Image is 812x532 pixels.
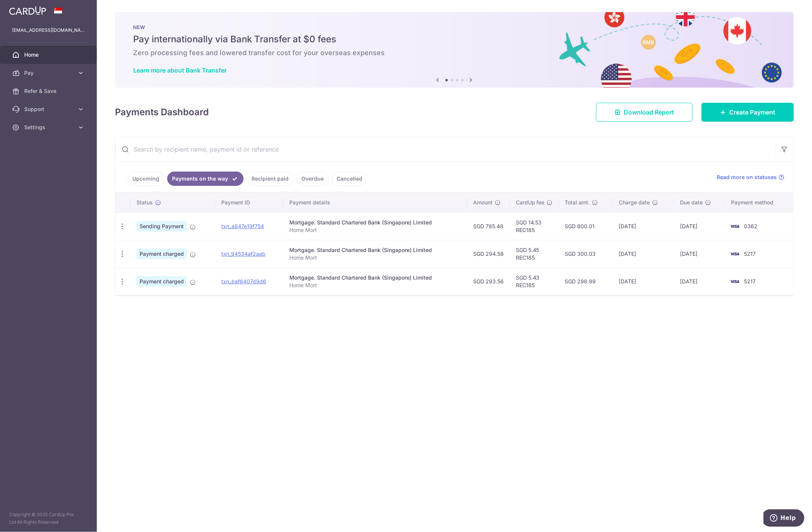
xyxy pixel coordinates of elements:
div: Mortgage. Standard Chartered Bank (Singapore) Limited [289,274,461,281]
span: Charge date [619,199,650,206]
span: Home [24,51,74,59]
p: Home Mort [289,254,461,261]
img: Bank Card [727,249,742,258]
a: Download Report [596,103,692,122]
h6: Zero processing fees and lowered transfer cost for your overseas expenses [133,48,776,57]
span: Read more on statuses [717,173,777,181]
p: Home Mort [289,226,461,234]
h4: Payments Dashboard [115,105,209,119]
h5: Pay internationally via Bank Transfer at $0 fees [133,33,776,45]
span: 5217 [744,251,756,257]
span: 0362 [744,223,758,229]
span: Create Payment [729,108,775,117]
td: [DATE] [674,268,725,295]
span: Status [137,199,153,206]
th: Payment method [725,193,793,212]
a: txn_94534af2aab [222,251,266,257]
td: SGD 300.03 [559,240,613,268]
td: SGD 5.43 REC185 [510,268,559,295]
iframe: Opens a widget where you can find more information [764,509,804,528]
div: Mortgage. Standard Chartered Bank (Singapore) Limited [289,219,461,226]
a: txn_baf6407d9d6 [222,278,267,285]
a: Create Payment [702,103,794,122]
td: [DATE] [613,212,674,240]
span: Total amt. [565,199,590,206]
span: Settings [24,124,74,131]
td: SGD 294.58 [467,240,510,268]
img: Bank transfer banner [115,12,794,88]
td: [DATE] [674,240,725,268]
a: Recipient paid [247,172,293,186]
td: [DATE] [613,268,674,295]
td: SGD 298.99 [559,268,613,295]
a: Payments on the way [167,172,244,186]
td: SGD 785.48 [467,212,510,240]
span: Amount [473,199,492,206]
img: Bank Card [727,277,742,286]
span: Download Report [624,108,674,117]
span: Payment charged [137,276,187,287]
td: [DATE] [613,240,674,268]
img: Bank Card [727,222,742,231]
span: Payment charged [137,249,187,259]
a: Learn more about Bank Transfer [133,66,227,74]
img: CardUp [9,6,46,15]
p: Home Mort [289,281,461,289]
th: Payment details [283,193,467,212]
p: [EMAIL_ADDRESS][DOMAIN_NAME] [12,26,85,34]
a: Upcoming [127,172,164,186]
a: txn_a847e19f754 [222,223,264,229]
span: Sending Payment [137,221,187,232]
td: [DATE] [674,212,725,240]
a: Read more on statuses [717,173,784,181]
td: SGD 800.01 [559,212,613,240]
input: Search by recipient name, payment id or reference [115,137,775,161]
span: Pay [24,69,74,77]
span: Support [24,105,74,113]
td: SGD 293.56 [467,268,510,295]
span: 5217 [744,278,756,285]
td: SGD 14.53 REC185 [510,212,559,240]
th: Payment ID [216,193,283,212]
span: Refer & Save [24,87,74,95]
div: Mortgage. Standard Chartered Bank (Singapore) Limited [289,246,461,254]
span: CardUp fee [516,199,545,206]
a: Cancelled [332,172,367,186]
td: SGD 5.45 REC185 [510,240,559,268]
span: Due date [680,199,703,206]
a: Overdue [297,172,329,186]
p: NEW [133,24,776,30]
